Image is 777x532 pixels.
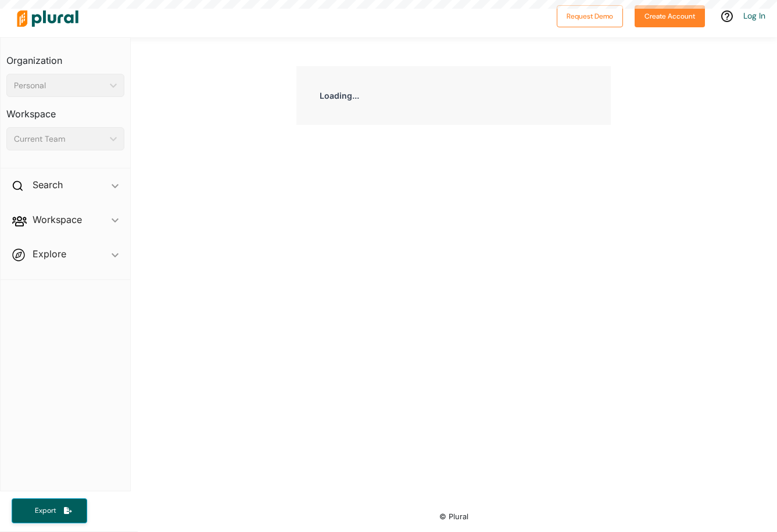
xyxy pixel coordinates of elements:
a: Create Account [635,9,705,21]
button: Create Account [635,5,705,27]
h3: Workspace [6,97,124,123]
div: Loading... [296,66,611,125]
button: Request Demo [557,5,623,27]
div: Personal [14,80,105,92]
h2: Search [33,178,63,191]
button: Export [12,498,87,523]
small: © Plural [439,512,468,521]
div: Current Team [14,133,105,145]
h3: Organization [6,44,124,69]
a: Log In [743,10,765,21]
span: Export [27,506,64,516]
a: Request Demo [557,9,623,21]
